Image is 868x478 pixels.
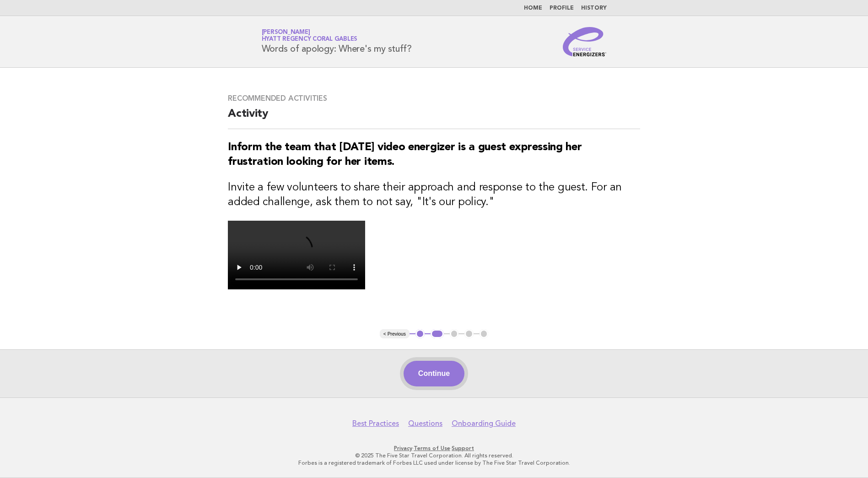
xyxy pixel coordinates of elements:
[563,27,607,56] img: Service Energizers
[352,419,399,428] a: Best Practices
[550,5,574,11] a: Profile
[228,94,640,103] h3: Recommended activities
[262,37,358,43] span: Hyatt Regency Coral Gables
[414,445,450,451] a: Terms of Use
[404,361,464,386] button: Continue
[394,445,412,451] a: Privacy
[262,30,412,54] h1: Words of apology: Where's my stuff?
[154,452,714,459] p: © 2025 The Five Star Travel Corporation. All rights reserved.
[228,142,582,168] strong: Inform the team that [DATE] video energizer is a guest expressing her frustration looking for her...
[228,107,640,129] h2: Activity
[431,329,444,338] button: 2
[452,445,474,451] a: Support
[524,5,542,11] a: Home
[228,180,640,210] h3: Invite a few volunteers to share their approach and response to the guest. For an added challenge...
[408,419,442,428] a: Questions
[262,29,358,42] a: [PERSON_NAME]Hyatt Regency Coral Gables
[380,329,410,338] button: < Previous
[581,5,607,11] a: History
[154,459,714,467] p: Forbes is a registered trademark of Forbes LLC used under license by The Five Star Travel Corpora...
[452,419,516,428] a: Onboarding Guide
[415,329,425,338] button: 1
[154,445,714,452] p: · ·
